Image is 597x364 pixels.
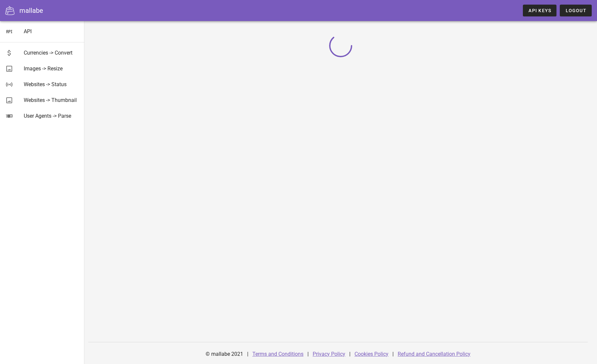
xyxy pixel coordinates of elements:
[307,346,309,362] div: |
[24,65,79,72] div: Images -> Resize
[349,346,351,362] div: |
[398,351,470,357] a: Refund and Cancellation Policy
[528,8,551,13] span: API Keys
[24,81,79,87] div: Websites -> Status
[252,351,303,357] a: Terms and Conditions
[355,351,388,357] a: Cookies Policy
[523,5,556,16] a: API Keys
[565,8,586,13] span: Logout
[24,97,79,103] div: Websites -> Thumbnail
[392,346,394,362] div: |
[24,113,79,119] div: User Agents -> Parse
[24,50,79,56] div: Currencies -> Convert
[247,346,248,362] div: |
[313,351,345,357] a: Privacy Policy
[560,5,592,16] button: Logout
[24,28,79,35] div: API
[19,6,43,15] div: mallabe
[202,346,247,362] div: © mallabe 2021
